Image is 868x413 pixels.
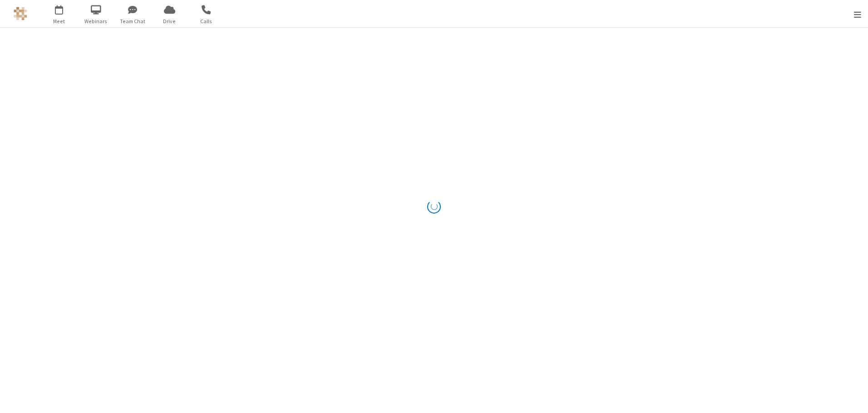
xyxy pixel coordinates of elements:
[189,17,223,25] span: Calls
[14,7,27,20] img: QA Selenium DO NOT DELETE OR CHANGE
[42,17,76,25] span: Meet
[116,17,150,25] span: Team Chat
[79,17,113,25] span: Webinars
[153,17,187,25] span: Drive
